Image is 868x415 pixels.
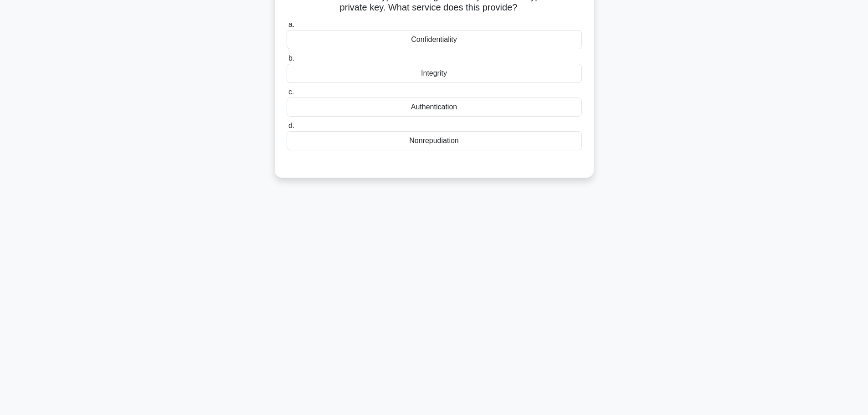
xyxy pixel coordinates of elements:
span: a. [288,20,294,28]
div: Authentication [287,97,582,117]
div: Nonrepudiation [287,131,582,150]
span: d. [288,122,294,129]
div: Confidentiality [287,30,582,49]
div: Integrity [287,64,582,83]
span: b. [288,54,294,62]
span: c. [288,88,294,96]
